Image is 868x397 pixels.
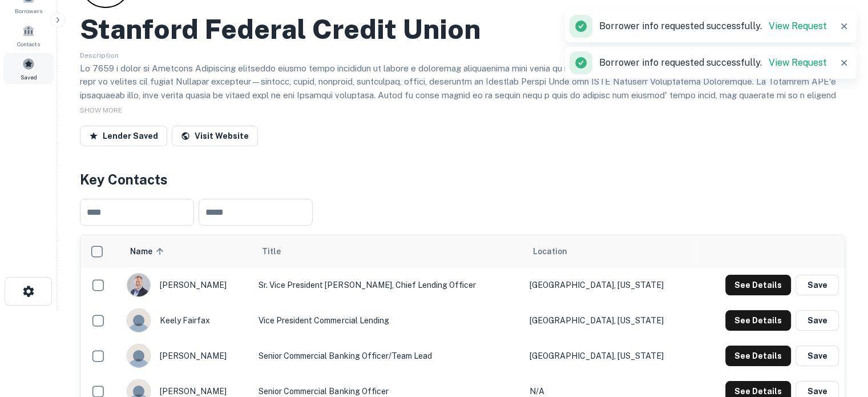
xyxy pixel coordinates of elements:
button: Save [796,310,839,331]
iframe: Chat Widget [811,306,868,360]
button: Lender Saved [80,126,167,146]
p: Borrower info requested successfully. [599,56,827,70]
p: Lo 7659 i dolor si Ametcons Adipiscing elitseddo eiusmo tempo incididun ut labore e doloremag ali... [80,62,845,170]
h2: Stanford Federal Credit Union [80,13,481,46]
span: Title [262,244,296,258]
a: View Request [769,57,827,68]
a: Saved [3,53,54,84]
button: See Details [725,346,791,366]
td: [GEOGRAPHIC_DATA], [US_STATE] [524,338,696,374]
div: [PERSON_NAME] [127,344,247,368]
a: Contacts [3,20,54,51]
img: 1c5u578iilxfi4m4dvc4q810q [127,309,150,332]
span: SHOW MORE [80,106,122,114]
button: See Details [725,275,791,295]
td: [GEOGRAPHIC_DATA], [US_STATE] [524,303,696,338]
a: View Request [769,21,827,31]
th: Title [253,235,523,267]
span: Saved [21,73,37,82]
td: Sr. Vice President [PERSON_NAME], Chief Lending Officer [253,267,523,303]
td: [GEOGRAPHIC_DATA], [US_STATE] [524,267,696,303]
button: Save [796,275,839,295]
span: Contacts [17,39,40,49]
img: 244xhbkr7g40x6bsu4gi6q4ry [127,344,150,367]
td: Senior Commercial Banking Officer/Team Lead [253,338,523,374]
span: Description [80,51,119,59]
th: Location [524,235,696,267]
h4: Key Contacts [80,169,845,190]
span: Borrowers [15,6,42,15]
button: See Details [725,310,791,331]
span: Location [533,244,567,258]
img: 1554474415907 [127,274,150,296]
div: [PERSON_NAME] [127,273,247,297]
td: Vice President Commercial Lending [253,303,523,338]
div: keely fairfax [127,308,247,332]
a: Visit Website [172,126,258,146]
button: Save [796,346,839,366]
p: Borrower info requested successfully. [599,19,827,33]
th: Name [121,235,253,267]
span: Name [130,244,167,258]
